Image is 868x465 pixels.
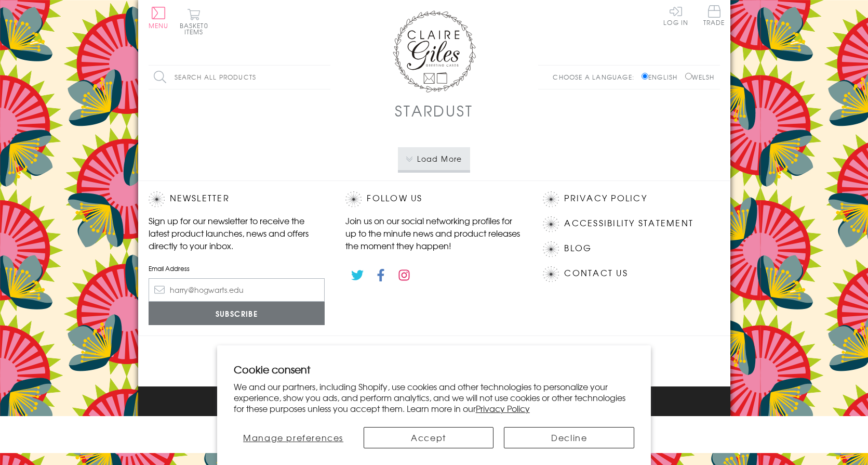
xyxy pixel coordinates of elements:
a: Trade [703,5,725,28]
label: Welsh [685,72,715,82]
h2: Cookie consent [234,362,635,377]
img: Claire Giles Greetings Cards [393,10,476,93]
button: Basket0 items [180,8,208,35]
button: Menu [149,7,169,29]
p: Join us on our social networking profiles for up to the minute news and product releases the mome... [345,214,522,252]
h1: Stardust [395,100,473,121]
button: Manage preferences [234,427,353,448]
button: Load More [398,147,470,170]
a: Blog [564,241,592,255]
a: Privacy Policy [564,191,647,205]
button: Decline [504,427,634,448]
p: We and our partners, including Shopify, use cookies and other technologies to personalize your ex... [234,381,635,414]
a: Log In [663,5,688,25]
h2: Newsletter [149,191,325,207]
a: Contact Us [564,266,627,280]
button: Accept [364,427,494,448]
span: 0 items [184,21,208,36]
input: harry@hogwarts.edu [149,278,325,302]
input: English [642,73,648,80]
label: Email Address [149,264,325,273]
p: Choose a language: [553,72,639,82]
input: Subscribe [149,302,325,325]
input: Welsh [685,73,692,80]
a: Privacy Policy [476,402,530,415]
span: Menu [149,21,169,30]
input: Search all products [149,66,330,89]
label: English [642,72,683,82]
span: Manage preferences [243,431,343,444]
input: Search [320,66,330,89]
p: Sign up for our newsletter to receive the latest product launches, news and offers directly to yo... [149,214,325,252]
h2: Follow Us [345,191,522,207]
a: Accessibility Statement [564,216,693,230]
span: Trade [703,5,725,25]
